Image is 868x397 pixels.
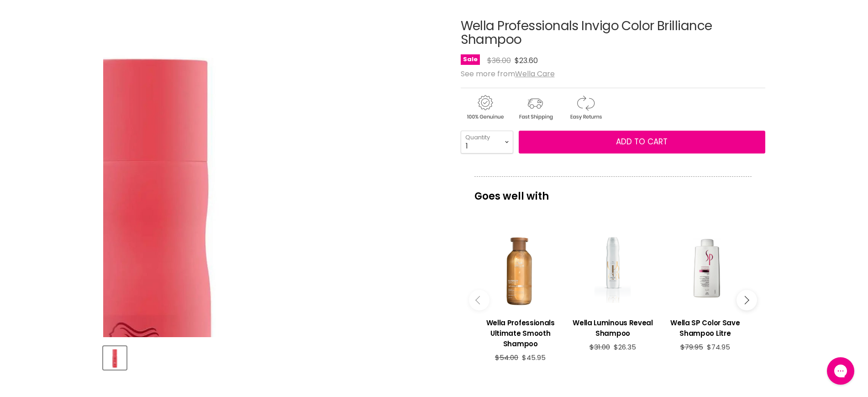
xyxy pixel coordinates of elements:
[589,342,610,352] span: $31.00
[561,94,610,122] img: returns.gif
[104,347,126,369] img: Wella Professionals Invigo Color Brilliance Shampoo
[461,19,765,48] h1: Wella Professionals Invigo Color Brilliance Shampoo
[461,94,509,122] img: genuine.gif
[511,94,559,122] img: shipping.gif
[707,342,730,352] span: $74.95
[479,318,562,349] h3: Wella Professionals Ultimate Smooth Shampoo
[571,311,654,343] a: View product:Wella Luminous Reveal Shampoo
[515,55,538,66] span: $23.60
[103,346,126,370] button: Wella Professionals Invigo Color Brilliance Shampoo
[102,344,446,370] div: Product thumbnails
[461,54,480,65] span: Sale
[663,311,747,343] a: View product:Wella SP Color Save Shampoo Litre
[680,342,703,352] span: $79.95
[515,69,555,79] a: Wella Care
[522,353,546,362] span: $45.95
[663,318,747,339] h3: Wella SP Color Save Shampoo Litre
[479,311,562,354] a: View product:Wella Professionals Ultimate Smooth Shampoo
[571,318,654,339] h3: Wella Luminous Reveal Shampoo
[519,131,765,154] button: Add to cart
[461,69,555,79] span: See more from
[474,176,752,206] p: Goes well with
[822,354,859,388] iframe: Gorgias live chat messenger
[614,342,636,352] span: $26.35
[487,55,511,66] span: $36.00
[495,353,518,362] span: $54.00
[616,136,668,147] span: Add to cart
[461,131,513,154] select: Quantity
